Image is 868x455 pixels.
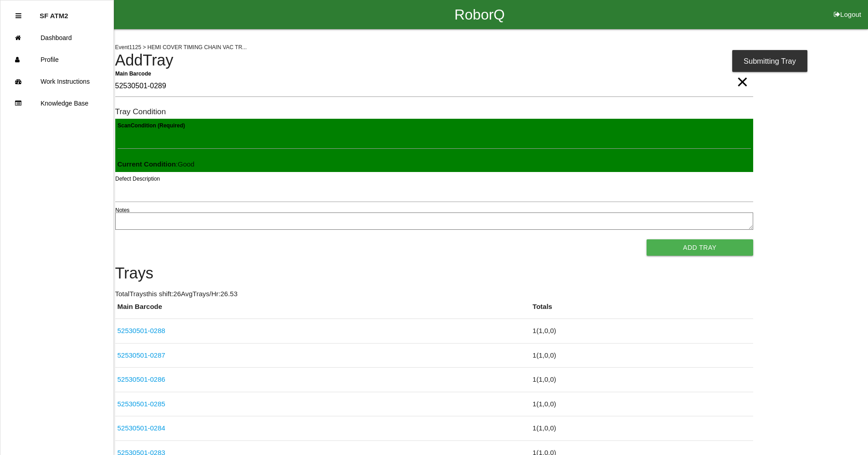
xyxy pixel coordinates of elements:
[115,52,753,69] h4: Add Tray
[115,107,753,116] h6: Tray Condition
[118,160,195,168] span: : Good
[15,5,21,27] div: Close
[115,302,530,319] th: Main Barcode
[0,71,113,92] a: Work Instructions
[0,49,113,71] a: Profile
[115,175,160,183] label: Defect Description
[118,351,165,359] a: 52530501-0287
[115,289,753,299] p: Total Trays this shift: 26 Avg Trays /Hr: 26.53
[115,265,753,282] h4: Trays
[0,92,113,114] a: Knowledge Base
[530,302,753,319] th: Totals
[118,400,165,408] a: 52530501-0285
[647,239,753,256] button: Add Tray
[530,392,753,416] td: 1 ( 1 , 0 , 0 )
[530,343,753,368] td: 1 ( 1 , 0 , 0 )
[118,327,165,334] a: 52530501-0288
[40,5,68,20] p: SF ATM2
[0,27,113,49] a: Dashboard
[736,64,748,82] span: Clear Input
[115,206,129,214] label: Notes
[530,368,753,392] td: 1 ( 1 , 0 , 0 )
[115,70,151,76] b: Main Barcode
[115,76,753,97] input: Required
[118,375,165,383] a: 52530501-0286
[118,122,185,129] b: Scan Condition (Required)
[118,424,165,432] a: 52530501-0284
[115,44,247,51] span: Event 1125 > HEMI COVER TIMING CHAIN VAC TR...
[530,416,753,441] td: 1 ( 1 , 0 , 0 )
[732,50,807,72] div: Submitting Tray
[530,319,753,344] td: 1 ( 1 , 0 , 0 )
[118,160,176,168] b: Current Condition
